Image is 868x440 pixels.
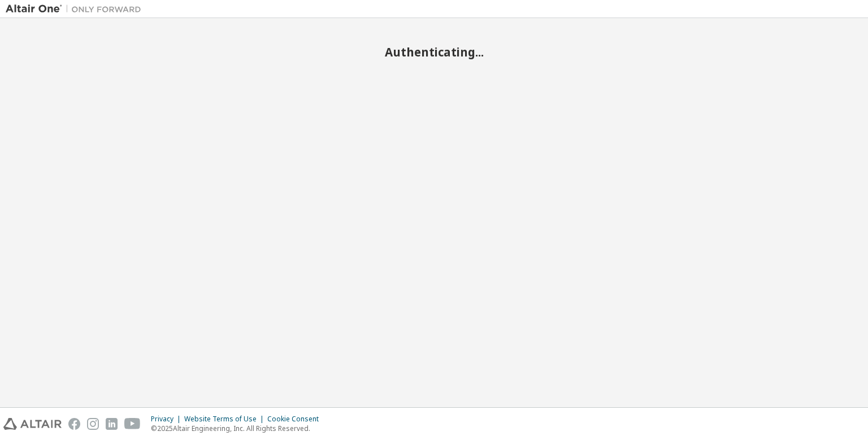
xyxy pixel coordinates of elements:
[87,418,99,430] img: instagram.svg
[151,415,184,424] div: Privacy
[106,418,118,430] img: linkedin.svg
[184,415,267,424] div: Website Terms of Use
[6,45,862,59] h2: Authenticating...
[68,418,80,430] img: facebook.svg
[124,418,141,430] img: youtube.svg
[267,415,325,424] div: Cookie Consent
[6,3,147,15] img: Altair One
[151,424,325,433] p: © 2025 Altair Engineering, Inc. All Rights Reserved.
[3,418,62,430] img: altair_logo.svg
